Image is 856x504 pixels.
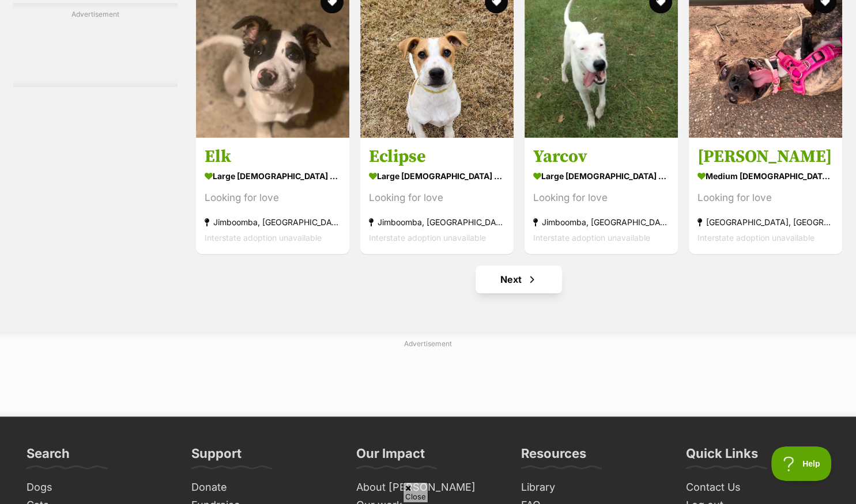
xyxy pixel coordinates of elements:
[403,482,428,502] span: Close
[533,214,669,230] strong: Jimboomba, [GEOGRAPHIC_DATA]
[369,233,486,242] span: Interstate adoption unavailable
[205,146,341,168] h3: Elk
[686,445,758,468] h3: Quick Links
[369,146,505,168] h3: Eclipse
[533,168,669,184] strong: large [DEMOGRAPHIC_DATA] Dog
[205,214,341,230] strong: Jimboomba, [GEOGRAPHIC_DATA]
[205,190,341,206] div: Looking for love
[369,168,505,184] strong: large [DEMOGRAPHIC_DATA] Dog
[360,137,514,254] a: Eclipse large [DEMOGRAPHIC_DATA] Dog Looking for love Jimboomba, [GEOGRAPHIC_DATA] Interstate ado...
[352,479,505,497] a: About [PERSON_NAME]
[533,190,669,206] div: Looking for love
[196,137,349,254] a: Elk large [DEMOGRAPHIC_DATA] Dog Looking for love Jimboomba, [GEOGRAPHIC_DATA] Interstate adoptio...
[697,214,834,230] strong: [GEOGRAPHIC_DATA], [GEOGRAPHIC_DATA]
[697,146,834,168] h3: [PERSON_NAME]
[195,266,843,293] nav: Pagination
[369,214,505,230] strong: Jimboomba, [GEOGRAPHIC_DATA]
[533,233,650,242] span: Interstate adoption unavailable
[689,137,842,254] a: [PERSON_NAME] medium [DEMOGRAPHIC_DATA] Dog Looking for love [GEOGRAPHIC_DATA], [GEOGRAPHIC_DATA]...
[681,479,835,497] a: Contact Us
[27,445,70,468] h3: Search
[205,168,341,184] strong: large [DEMOGRAPHIC_DATA] Dog
[191,445,242,468] h3: Support
[13,3,178,87] div: Advertisement
[22,479,175,497] a: Dogs
[771,446,833,481] iframe: Help Scout Beacon - Open
[525,137,678,254] a: Yarcov large [DEMOGRAPHIC_DATA] Dog Looking for love Jimboomba, [GEOGRAPHIC_DATA] Interstate adop...
[697,233,814,242] span: Interstate adoption unavailable
[356,445,425,468] h3: Our Impact
[369,190,505,206] div: Looking for love
[476,266,562,293] a: Next page
[697,190,834,206] div: Looking for love
[533,146,669,168] h3: Yarcov
[697,168,834,184] strong: medium [DEMOGRAPHIC_DATA] Dog
[516,479,670,497] a: Library
[187,479,340,497] a: Donate
[205,233,322,242] span: Interstate adoption unavailable
[521,445,586,468] h3: Resources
